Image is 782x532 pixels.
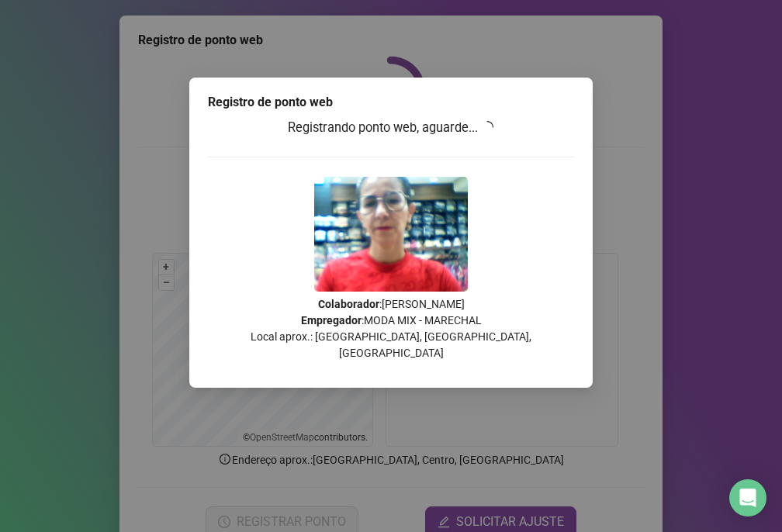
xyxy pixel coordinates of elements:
strong: Colaborador [318,298,379,310]
div: Open Intercom Messenger [729,479,766,516]
img: 2Q== [314,177,468,292]
span: loading [481,120,495,134]
p: : [PERSON_NAME] : MODA MIX - MARECHAL Local aprox.: [GEOGRAPHIC_DATA], [GEOGRAPHIC_DATA], [GEOGRA... [208,296,574,361]
h3: Registrando ponto web, aguarde... [208,118,574,138]
div: Registro de ponto web [208,93,574,112]
strong: Empregador [301,314,362,326]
